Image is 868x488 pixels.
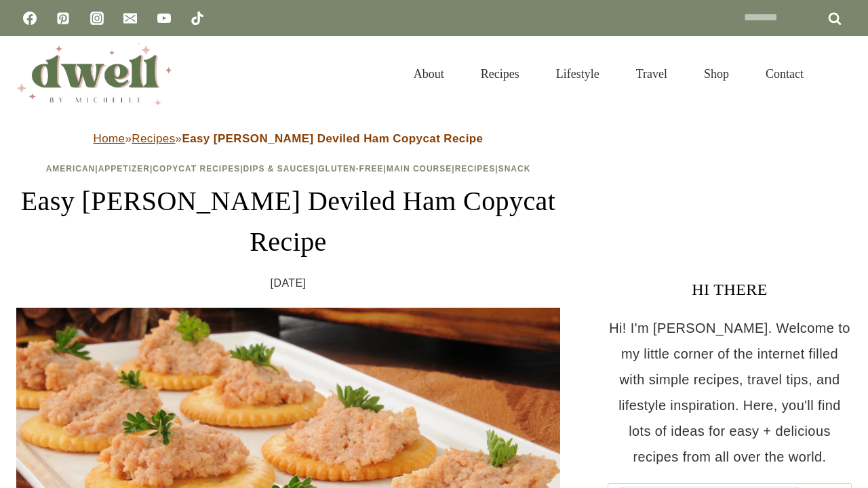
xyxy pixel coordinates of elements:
[46,164,96,174] a: American
[46,164,531,174] span: | | | | | | |
[94,132,484,145] span: » »
[151,5,178,32] a: YouTube
[182,132,483,145] strong: Easy [PERSON_NAME] Deviled Ham Copycat Recipe
[395,50,822,98] nav: Primary Navigation
[455,164,496,174] a: Recipes
[318,164,383,174] a: Gluten-Free
[271,273,307,293] time: [DATE]
[153,164,240,174] a: Copycat Recipes
[83,5,111,32] a: Instagram
[829,62,852,85] button: View Search Form
[387,164,452,174] a: Main Course
[184,5,211,32] a: TikTok
[608,315,852,470] p: Hi! I'm [PERSON_NAME]. Welcome to my little corner of the internet filled with simple recipes, tr...
[538,50,618,98] a: Lifestyle
[608,277,852,302] h3: HI THERE
[16,43,172,105] img: DWELL by michelle
[117,5,144,32] a: Email
[243,164,315,174] a: Dips & Sauces
[16,5,43,32] a: Facebook
[462,50,538,98] a: Recipes
[132,132,175,145] a: Recipes
[618,50,686,98] a: Travel
[94,132,125,145] a: Home
[747,50,822,98] a: Contact
[686,50,747,98] a: Shop
[98,164,150,174] a: Appetizer
[395,50,462,98] a: About
[50,5,77,32] a: Pinterest
[498,164,531,174] a: Snack
[16,181,560,262] h1: Easy [PERSON_NAME] Deviled Ham Copycat Recipe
